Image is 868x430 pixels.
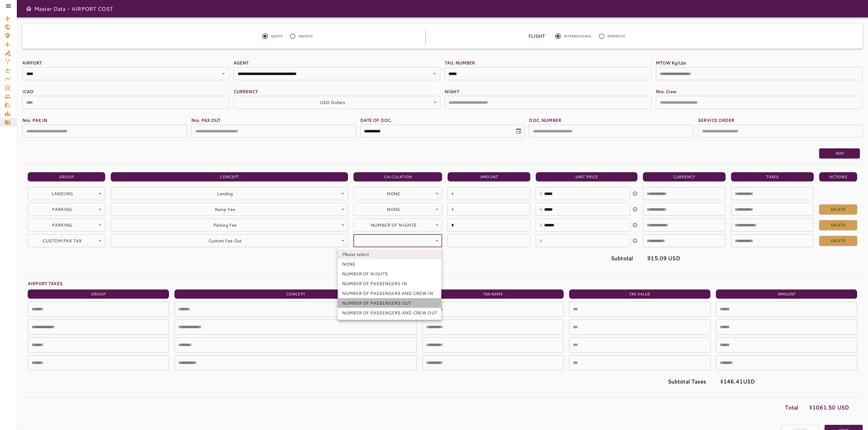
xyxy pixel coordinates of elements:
[338,259,441,269] li: NONE
[338,308,441,318] li: NUMBER OF PASSENGERS AND CREW OUT
[342,251,369,258] em: Please select
[338,279,441,288] li: NUMBER OF PASSENGERS IN
[338,298,441,308] li: NUMBER OF PASSENGERS OUT
[338,269,441,279] li: NUMBER OF NIGHTS
[338,288,441,298] li: NUMBER OF PASSENGERS AND CREW IN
